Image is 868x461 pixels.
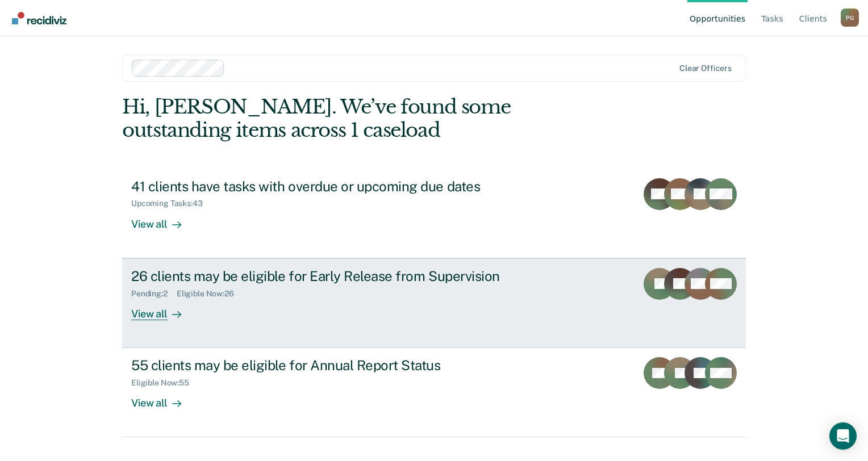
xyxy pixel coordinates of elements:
div: View all [131,298,195,320]
div: Open Intercom Messenger [829,422,857,450]
div: Clear officers [679,64,732,73]
div: Hi, [PERSON_NAME]. We’ve found some outstanding items across 1 caseload [122,95,621,142]
div: 41 clients have tasks with overdue or upcoming due dates [131,178,530,195]
div: Eligible Now : 26 [177,289,243,299]
img: Recidiviz [12,12,66,24]
div: Upcoming Tasks : 43 [131,199,212,208]
div: Pending : 2 [131,289,177,299]
a: 55 clients may be eligible for Annual Report StatusEligible Now:55View all [122,348,746,437]
div: P G [841,9,859,27]
button: Profile dropdown button [841,9,859,27]
a: 26 clients may be eligible for Early Release from SupervisionPending:2Eligible Now:26View all [122,258,746,348]
div: 26 clients may be eligible for Early Release from Supervision [131,268,530,284]
div: View all [131,388,195,410]
div: View all [131,208,195,230]
div: 55 clients may be eligible for Annual Report Status [131,357,530,374]
a: 41 clients have tasks with overdue or upcoming due datesUpcoming Tasks:43View all [122,169,746,258]
div: Eligible Now : 55 [131,378,198,388]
